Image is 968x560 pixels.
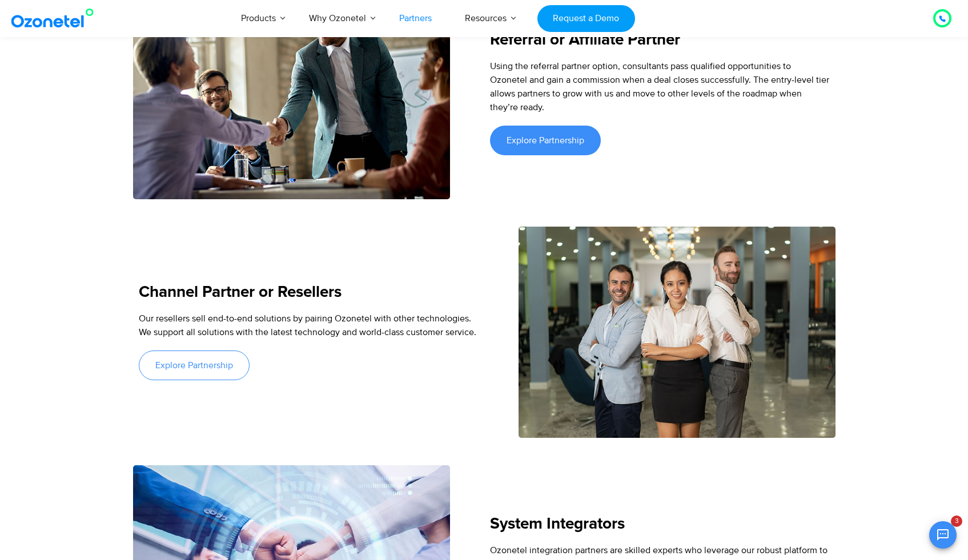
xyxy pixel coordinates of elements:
[490,516,830,532] h5: System Integrators
[490,126,601,155] a: Explore Partnership
[490,32,830,48] h5: Referral or Affiliate Partner
[537,5,635,32] a: Request a Demo
[490,59,830,114] div: Using the referral partner option, consultants pass qualified opportunities to Ozonetel and gain ...
[507,136,584,145] span: Explore Partnership
[155,361,233,370] span: Explore Partnership
[951,515,962,527] span: 3
[929,521,957,549] button: Open chat
[139,312,479,339] div: Our resellers sell end-to-end solutions by pairing Ozonetel with other technologies. We support a...
[139,284,479,300] h5: Channel Partner or Resellers
[139,350,250,380] a: Explore Partnership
